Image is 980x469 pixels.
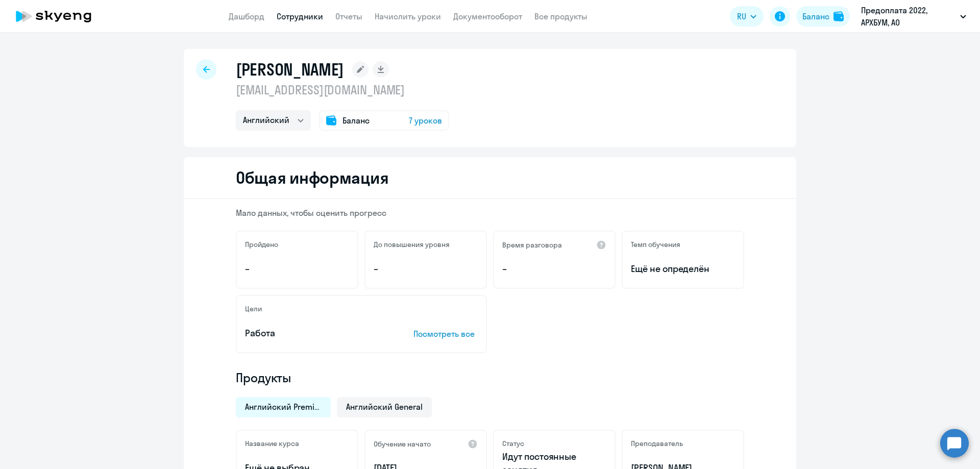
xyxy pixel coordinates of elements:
h5: Название курса [245,439,299,448]
h2: Общая информация [236,167,388,188]
a: Начислить уроки [375,11,441,21]
h5: Темп обучения [631,240,680,249]
h5: Статус [502,439,524,448]
span: RU [737,10,746,22]
button: Балансbalance [796,6,850,27]
h5: Время разговора [502,240,562,250]
p: Посмотреть все [413,328,478,340]
h5: Пройдено [245,240,278,249]
span: 7 уроков [409,114,442,127]
div: Баланс [802,10,829,22]
a: Все продукты [534,11,587,21]
p: Предоплата 2022, АРХБУМ, АО [861,4,956,29]
p: Мало данных, чтобы оценить прогресс [236,207,744,218]
a: Документооборот [453,11,522,21]
p: Работа [245,327,382,340]
p: – [374,262,478,276]
p: [EMAIL_ADDRESS][DOMAIN_NAME] [236,82,449,98]
img: balance [834,11,844,21]
h5: До повышения уровня [374,240,450,249]
button: RU [730,6,764,27]
p: – [245,262,349,276]
h5: Преподаватель [631,439,683,448]
a: Отчеты [335,11,362,21]
a: Дашборд [229,11,264,21]
h1: [PERSON_NAME] [236,59,344,80]
p: – [502,262,606,276]
h5: Обучение начато [374,439,431,449]
span: Английский General [346,401,423,412]
span: Английский Premium [245,401,322,412]
span: Ещё не определён [631,262,735,276]
span: Баланс [342,114,370,127]
button: Предоплата 2022, АРХБУМ, АО [856,4,971,29]
h5: Цели [245,304,262,313]
h4: Продукты [236,369,744,386]
a: Сотрудники [277,11,323,21]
